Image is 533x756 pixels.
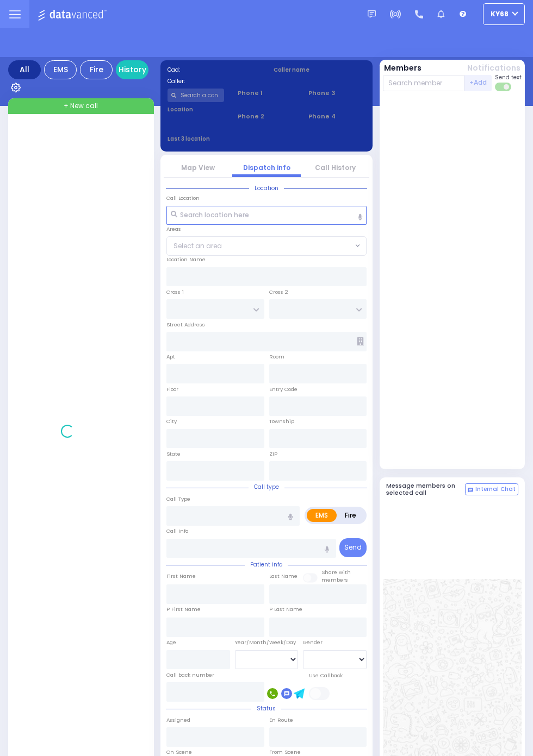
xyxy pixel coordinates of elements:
[269,606,302,613] label: P Last Name
[307,509,337,522] label: EMS
[181,163,215,172] a: Map View
[465,483,518,495] button: Internal Chat
[269,386,298,393] label: Entry Code
[166,572,196,580] label: First Name
[491,9,509,19] span: ky68
[467,62,520,74] button: Notifications
[468,488,473,493] img: comment-alt.png
[269,716,293,724] label: En Route
[168,77,260,85] label: Caller:
[315,163,356,172] a: Call History
[166,353,175,361] label: Apt
[166,716,190,724] label: Assigned
[166,527,188,535] label: Call Info
[249,184,284,192] span: Location
[303,639,323,646] label: Gender
[243,163,290,172] a: Dispatch info
[44,60,77,79] div: EMS
[274,66,366,74] label: Caller name
[168,105,225,114] label: Location
[245,560,288,569] span: Patient info
[166,321,205,329] label: Street Address
[173,241,222,251] span: Select an area
[238,112,295,121] span: Phone 2
[168,89,225,102] input: Search a contact
[166,495,190,503] label: Call Type
[308,89,365,98] span: Phone 3
[166,225,181,233] label: Areas
[166,194,200,202] label: Call Location
[168,135,267,143] label: Last 3 location
[495,81,512,92] label: Turn off text
[321,569,351,576] small: Share with
[166,450,181,458] label: State
[475,486,516,493] span: Internal Chat
[166,418,177,425] label: City
[238,89,295,98] span: Phone 1
[235,639,299,646] div: Year/Month/Week/Day
[357,337,364,345] span: Other building occupants
[269,572,298,580] label: Last Name
[308,112,365,121] span: Phone 4
[386,482,466,496] h5: Message members on selected call
[495,73,522,81] span: Send text
[269,353,284,361] label: Room
[80,60,113,79] div: Fire
[166,671,214,679] label: Call back number
[339,538,367,557] button: Send
[269,288,288,296] label: Cross 2
[251,704,281,713] span: Status
[269,450,277,458] label: ZIP
[249,483,284,491] span: Call type
[336,509,365,522] label: Fire
[368,10,376,18] img: message.svg
[166,386,178,393] label: Floor
[64,101,98,111] span: + New call
[166,639,176,646] label: Age
[309,672,343,679] label: Use Callback
[38,8,110,21] img: Logo
[166,206,367,225] input: Search location here
[269,418,294,425] label: Township
[321,576,348,583] span: members
[383,75,465,91] input: Search member
[116,60,148,79] a: History
[166,288,184,296] label: Cross 1
[384,62,422,74] button: Members
[166,256,206,263] label: Location Name
[166,748,192,756] label: On Scene
[483,3,525,25] button: ky68
[269,748,301,756] label: From Scene
[166,606,201,613] label: P First Name
[8,60,41,79] div: All
[168,66,260,74] label: Cad:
